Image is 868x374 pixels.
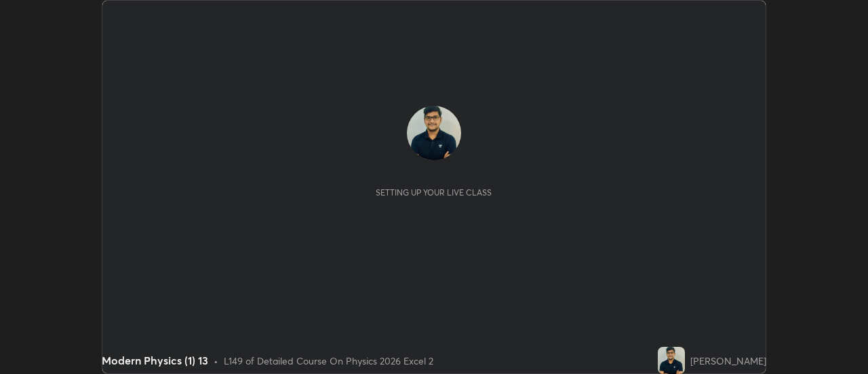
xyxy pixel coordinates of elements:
[658,347,685,374] img: 4d1cdec29fc44fb582a57a96c8f13205.jpg
[224,354,433,368] div: L149 of Detailed Course On Physics 2026 Excel 2
[407,106,461,160] img: 4d1cdec29fc44fb582a57a96c8f13205.jpg
[376,187,492,198] div: Setting up your live class
[102,352,208,369] div: Modern Physics (1) 13
[214,354,218,368] div: •
[690,354,766,368] div: [PERSON_NAME]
